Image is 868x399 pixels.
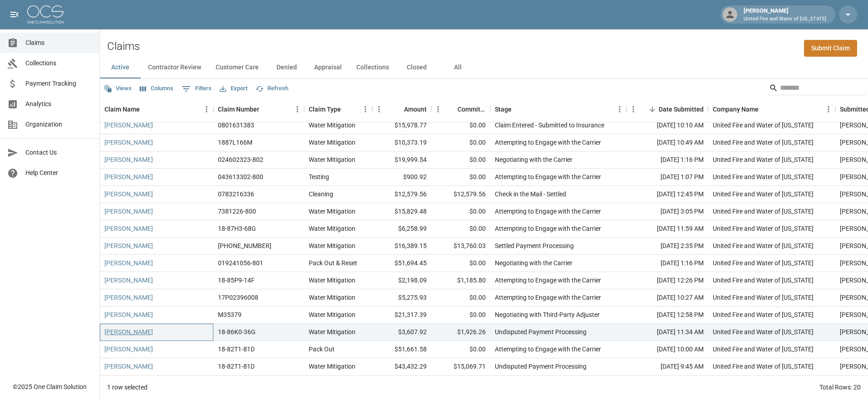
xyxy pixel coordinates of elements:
[626,289,708,307] div: [DATE] 10:27 AM
[309,293,355,302] div: Water Mitigation
[626,97,708,122] div: Date Submitted
[431,220,490,238] div: $0.00
[309,224,355,233] div: Water Mitigation
[659,97,704,122] div: Date Submitted
[626,203,708,220] div: [DATE] 3:05 PM
[179,82,214,96] button: Show filters
[309,241,355,250] div: Water Mitigation
[309,172,329,181] div: Testing
[744,15,826,23] p: United Fire and Water of [US_STATE]
[431,151,490,169] div: $0.00
[713,121,814,130] div: United Fire and Water of Louisiana
[218,207,256,216] div: 7381226-800
[490,97,626,122] div: Stage
[431,186,490,203] div: $12,579.56
[140,103,153,116] button: Sort
[495,276,601,285] div: Attempting to Engage with the Carrier
[458,97,486,122] div: Committed Amount
[495,138,601,147] div: Attempting to Engage with the Carrier
[431,255,490,272] div: $0.00
[495,155,572,164] div: Negotiating with the Carrier
[713,97,759,122] div: Company Name
[626,102,640,116] button: Menu
[218,224,256,233] div: 18-87H3-68G
[495,224,601,233] div: Attempting to Engage with the Carrier
[713,241,814,250] div: United Fire and Water of Louisiana
[804,40,857,57] a: Submit Claim
[309,276,355,285] div: Water Mitigation
[104,155,153,164] a: [PERSON_NAME]
[495,258,572,268] div: Negotiating with the Carrier
[218,241,271,250] div: 01-009-017386
[713,362,814,371] div: United Fire and Water of Louisiana
[25,148,92,157] span: Contact Us
[104,362,153,371] a: [PERSON_NAME]
[372,186,431,203] div: $12,579.56
[431,238,490,255] div: $13,760.03
[431,272,490,289] div: $1,185.80
[626,169,708,186] div: [DATE] 1:07 PM
[626,117,708,134] div: [DATE] 10:10 AM
[304,97,372,122] div: Claim Type
[431,203,490,220] div: $0.00
[431,117,490,134] div: $0.00
[218,172,263,181] div: 043613302-800
[713,345,814,354] div: United Fire and Water of Louisiana
[25,58,92,68] span: Collections
[218,362,255,371] div: 18-82T1-81D
[309,155,355,164] div: Water Mitigation
[713,327,814,336] div: United Fire and Water of Louisiana
[713,190,814,199] div: United Fire and Water of Louisiana
[372,272,431,289] div: $2,198.09
[25,38,92,48] span: Claims
[626,134,708,151] div: [DATE] 10:49 AM
[740,6,830,23] div: [PERSON_NAME]
[104,138,153,147] a: [PERSON_NAME]
[713,293,814,302] div: United Fire and Water of Louisiana
[291,102,304,116] button: Menu
[626,220,708,238] div: [DATE] 11:59 AM
[13,382,87,391] div: © 2025 One Claim Solution
[217,82,250,96] button: Export
[495,362,587,371] div: Undisputed Payment Processing
[100,97,213,122] div: Claim Name
[626,358,708,375] div: [DATE] 9:45 AM
[713,258,814,268] div: United Fire and Water of Louisiana
[431,324,490,341] div: $1,926.26
[512,103,524,116] button: Sort
[100,57,141,78] button: Active
[819,383,861,392] div: Total Rows: 20
[626,324,708,341] div: [DATE] 11:34 AM
[713,207,814,216] div: United Fire and Water of Louisiana
[372,238,431,255] div: $16,389.15
[495,310,600,319] div: Negotiating with Third-Party Adjuster
[372,324,431,341] div: $3,607.92
[431,307,490,324] div: $0.00
[431,341,490,358] div: $0.00
[307,57,349,78] button: Appraisal
[138,82,176,96] button: Select columns
[218,293,258,302] div: 17P02396008
[104,258,153,268] a: [PERSON_NAME]
[372,358,431,375] div: $43,432.29
[104,345,153,354] a: [PERSON_NAME]
[218,345,255,354] div: 18-82T1-81D
[445,103,458,116] button: Sort
[218,121,254,130] div: 0801631383
[309,362,355,371] div: Water Mitigation
[626,307,708,324] div: [DATE] 12:58 PM
[309,327,355,336] div: Water Mitigation
[713,310,814,319] div: United Fire and Water of Louisiana
[218,327,256,336] div: 18-86K0-36G
[253,82,291,96] button: Refresh
[25,120,92,129] span: Organization
[431,289,490,307] div: $0.00
[25,168,92,178] span: Help Center
[372,255,431,272] div: $51,694.45
[626,238,708,255] div: [DATE] 2:35 PM
[646,103,659,116] button: Sort
[431,97,490,122] div: Committed Amount
[349,57,396,78] button: Collections
[391,103,404,116] button: Sort
[495,97,512,122] div: Stage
